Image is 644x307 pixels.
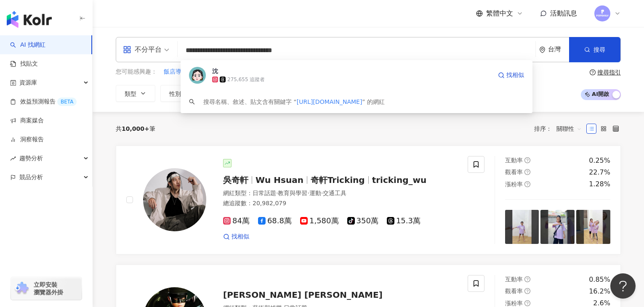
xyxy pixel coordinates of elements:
[169,90,181,97] span: 性別
[505,288,523,294] span: 觀看率
[505,157,523,164] span: 互動率
[13,282,30,295] img: chrome extension
[597,69,621,76] div: 搜尋指引
[297,98,362,105] span: [URL][DOMAIN_NAME]
[19,168,43,187] span: 競品分析
[10,116,44,125] a: 商案媒合
[212,67,218,75] div: 沈
[524,169,530,175] span: question-circle
[323,190,346,196] span: 交通工具
[10,98,77,106] a: 效益預測報告BETA
[10,135,44,144] a: 洞察報告
[164,68,187,76] span: 飯店導覽
[593,46,605,53] span: 搜尋
[34,281,63,296] span: 立即安裝 瀏覽器外掛
[589,180,610,189] div: 1.28%
[116,68,157,76] span: 您可能感興趣：
[347,217,378,225] span: 350萬
[189,67,206,84] img: KOL Avatar
[524,288,530,294] span: question-circle
[125,90,136,97] span: 類型
[309,190,321,196] span: 運動
[372,175,427,185] span: tricking_wu
[7,11,52,28] img: logo
[122,125,149,132] span: 10,000+
[143,168,206,231] img: KOL Avatar
[506,71,524,79] span: 找相似
[227,76,265,83] div: 275,655 追蹤者
[610,273,636,299] iframe: Help Scout Beacon - Open
[534,122,586,135] div: 排序：
[505,210,539,244] img: post-image
[203,97,385,106] div: 搜尋名稱、敘述、貼文含有關鍵字 “ ” 的網紅
[498,67,524,84] a: 找相似
[123,43,162,56] div: 不分平台
[556,122,582,135] span: 關聯性
[321,190,323,196] span: ·
[223,199,458,208] div: 總追蹤數 ： 20,982,079
[524,276,530,282] span: question-circle
[300,217,339,225] span: 1,580萬
[524,181,530,187] span: question-circle
[524,157,530,163] span: question-circle
[10,41,45,49] a: searchAI 找網紅
[505,276,523,283] span: 互動率
[307,190,309,196] span: ·
[594,5,610,21] img: images.png
[223,189,458,198] div: 網紅類型 ：
[163,67,188,77] button: 飯店導覽
[387,217,420,225] span: 15.3萬
[116,125,155,132] div: 共 筆
[223,290,383,300] span: [PERSON_NAME] [PERSON_NAME]
[548,46,569,53] div: 台灣
[255,175,303,185] span: Wu Hsuan
[116,85,155,102] button: 類型
[253,190,276,196] span: 日常話題
[311,175,365,185] span: 奇軒Tricking
[589,275,610,284] div: 0.85%
[116,146,621,254] a: KOL Avatar吳奇軒Wu Hsuan奇軒Trickingtricking_wu網紅類型：日常話題·教育與學習·運動·交通工具總追蹤數：20,982,07984萬68.8萬1,580萬350...
[589,156,610,165] div: 0.25%
[589,168,610,177] div: 22.7%
[19,73,37,92] span: 資源庫
[505,181,523,188] span: 漲粉率
[505,300,523,307] span: 漲粉率
[160,85,200,102] button: 性別
[569,37,620,62] button: 搜尋
[276,190,278,196] span: ·
[223,175,248,185] span: 吳奇軒
[10,156,16,161] span: rise
[505,169,523,175] span: 觀看率
[524,300,530,306] span: question-circle
[11,277,82,300] a: chrome extension立即安裝 瀏覽器外掛
[486,9,513,18] span: 繁體中文
[278,190,307,196] span: 教育與學習
[123,45,131,54] span: appstore
[19,149,43,168] span: 趨勢分析
[576,210,610,244] img: post-image
[590,69,596,75] span: question-circle
[539,47,546,53] span: environment
[258,217,292,225] span: 68.8萬
[540,210,575,244] img: post-image
[550,9,577,17] span: 活動訊息
[589,287,610,296] div: 16.2%
[189,99,195,105] span: search
[232,233,249,241] span: 找相似
[223,217,250,225] span: 84萬
[10,60,38,68] a: 找貼文
[223,233,249,241] a: 找相似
